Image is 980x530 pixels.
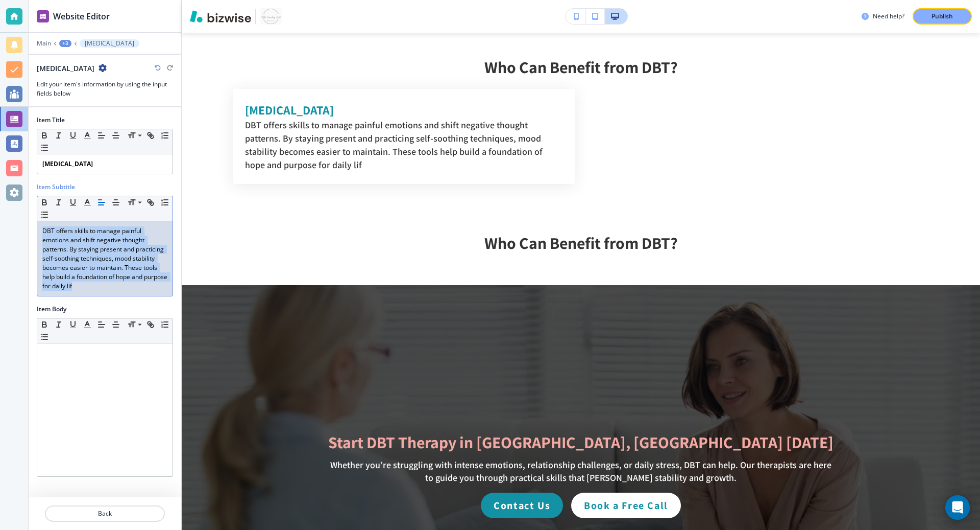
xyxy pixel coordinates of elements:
img: editor icon [37,10,49,22]
h3: Edit your item's information by using the input fields below [37,80,173,98]
div: Contact Us [481,493,563,518]
p: Who Can Benefit from DBT? [233,233,928,252]
p: Who Can Benefit from DBT? [233,57,928,77]
button: Back [45,505,165,522]
p: [MEDICAL_DATA] [85,40,134,47]
img: Bizwise Logo [190,10,251,22]
button: [MEDICAL_DATA] [80,39,139,48]
h2: Website Editor [53,10,110,22]
p: Book a Free Call [584,497,668,514]
h2: Item Title [37,116,65,125]
div: Open Intercom Messenger [945,495,970,520]
span: Start DBT Therapy in [GEOGRAPHIC_DATA], [GEOGRAPHIC_DATA] [DATE] [328,431,834,453]
button: Publish [913,8,972,25]
h2: Item Body [37,305,66,314]
p: Whether you’re struggling with intense emotions, relationship challenges, or daily stress, DBT ca... [326,458,837,485]
p: Publish [932,12,953,21]
p: Contact Us [494,497,550,514]
button: +3 [59,40,71,47]
h3: Need help? [873,12,904,21]
p: DBT offers skills to manage painful emotions and shift negative thought patterns. By staying pres... [42,226,167,291]
p: Back [46,509,164,518]
button: Main [37,40,51,47]
img: Your Logo [260,8,282,25]
a: Book a Free Call [571,493,681,518]
h2: [MEDICAL_DATA] [37,63,94,74]
h2: Item Subtitle [37,182,75,192]
p: DBT offers skills to manage painful emotions and shift negative thought patterns. By staying pres... [245,119,562,172]
strong: [MEDICAL_DATA] [245,102,334,118]
strong: [MEDICAL_DATA] [42,159,93,168]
